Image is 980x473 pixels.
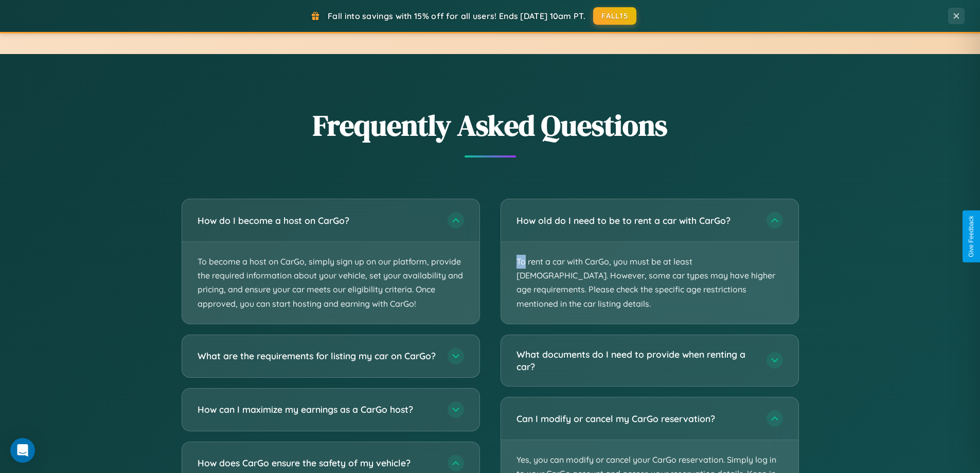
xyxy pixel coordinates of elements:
[182,106,799,145] h2: Frequently Asked Questions
[501,242,798,324] p: To rent a car with CarGo, you must be at least [DEMOGRAPHIC_DATA]. However, some car types may ha...
[516,412,756,425] h3: Can I modify or cancel my CarGo reservation?
[198,457,437,469] h3: How does CarGo ensure the safety of my vehicle?
[182,242,479,324] p: To become a host on CarGo, simply sign up on our platform, provide the required information about...
[593,7,636,25] button: FALL15
[328,11,585,21] span: Fall into savings with 15% off for all users! Ends [DATE] 10am PT.
[516,348,756,373] h3: What documents do I need to provide when renting a car?
[198,349,437,362] h3: What are the requirements for listing my car on CarGo?
[10,438,35,463] div: Open Intercom Messenger
[516,214,756,227] h3: How old do I need to be to rent a car with CarGo?
[198,403,437,416] h3: How can I maximize my earnings as a CarGo host?
[968,216,975,257] div: Give Feedback
[198,214,437,227] h3: How do I become a host on CarGo?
